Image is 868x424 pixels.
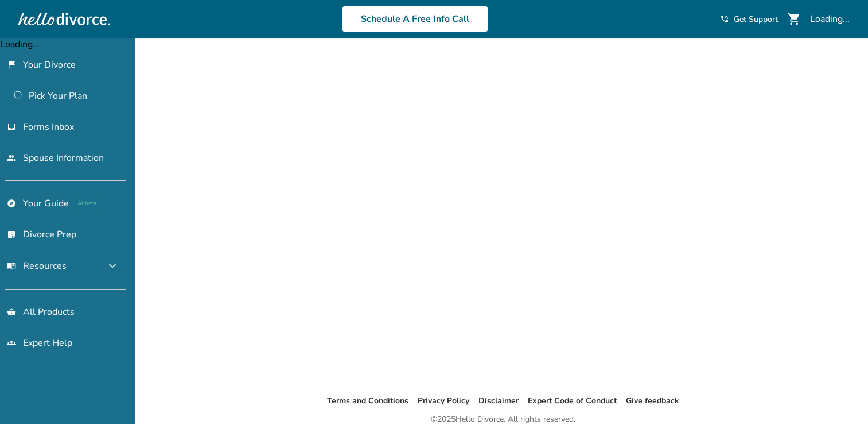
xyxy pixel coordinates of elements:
[734,14,778,25] span: Get Support
[23,121,74,133] span: Forms Inbox
[7,153,16,163] span: people
[787,12,801,26] span: shopping_cart
[810,13,850,25] div: Loading...
[7,338,16,348] span: groups
[7,261,16,271] span: menu_book
[626,394,679,408] li: Give feedback
[7,260,67,272] span: Resources
[528,395,617,406] a: Expert Code of Conduct
[7,60,16,70] span: flag_2
[720,14,778,25] a: phone_in_talkGet Support
[7,122,16,132] span: inbox
[76,198,98,209] span: AI beta
[478,394,519,408] li: Disclaimer
[7,199,16,208] span: explore
[327,395,408,406] a: Terms and Conditions
[7,230,16,239] span: list_alt_check
[7,307,16,317] span: shopping_basket
[342,6,488,32] a: Schedule A Free Info Call
[418,395,469,406] a: Privacy Policy
[720,14,729,24] span: phone_in_talk
[106,259,119,273] span: expand_more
